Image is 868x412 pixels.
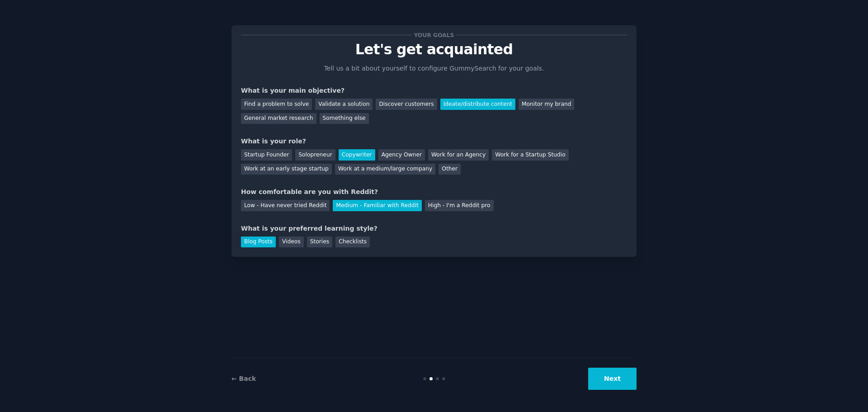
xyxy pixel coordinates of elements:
[241,224,627,233] div: What is your preferred learning style?
[492,149,568,161] div: Work for a Startup Studio
[425,200,494,211] div: High - I'm a Reddit pro
[279,237,304,248] div: Videos
[335,237,370,248] div: Checklists
[588,368,637,390] button: Next
[241,113,316,124] div: General market research
[320,113,369,124] div: Something else
[241,187,627,197] div: How comfortable are you with Reddit?
[241,164,332,175] div: Work at an early stage startup
[307,237,332,248] div: Stories
[231,375,256,382] a: ← Back
[376,99,437,110] div: Discover customers
[412,30,456,40] span: Your goals
[335,164,435,175] div: Work at a medium/large company
[241,200,330,211] div: Low - Have never tried Reddit
[339,149,375,161] div: Copywriter
[241,86,627,95] div: What is your main objective?
[378,149,425,161] div: Agency Owner
[333,200,421,211] div: Medium - Familiar with Reddit
[295,149,335,161] div: Solopreneur
[439,164,461,175] div: Other
[241,137,627,146] div: What is your role?
[320,64,548,73] p: Tell us a bit about yourself to configure GummySearch for your goals.
[440,99,515,110] div: Ideate/distribute content
[241,42,627,57] p: Let's get acquainted
[315,99,373,110] div: Validate a solution
[519,99,574,110] div: Monitor my brand
[241,149,292,161] div: Startup Founder
[241,99,312,110] div: Find a problem to solve
[428,149,489,161] div: Work for an Agency
[241,237,276,248] div: Blog Posts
